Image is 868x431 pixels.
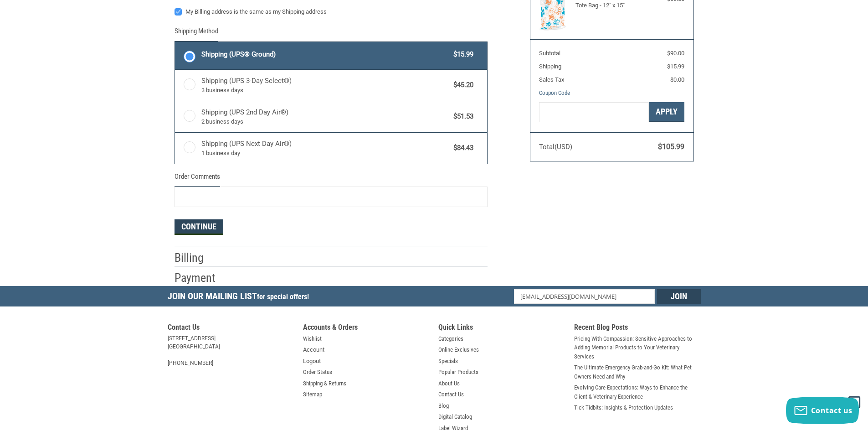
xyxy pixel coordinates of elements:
[201,139,449,158] span: Shipping (UPS Next Day Air®)
[574,383,701,401] a: Evolving Care Expectations: Ways to Enhance the Client & Veterinary Experience
[303,334,322,343] a: Wishlist
[201,117,449,126] span: 2 business days
[201,49,449,60] span: Shipping (UPS® Ground)
[539,102,649,123] input: Gift Certificate or Coupon Code
[168,323,294,334] h5: Contact Us
[438,412,472,421] a: Digital Catalog
[175,250,228,265] h2: Billing
[438,368,478,377] a: Popular Products
[574,363,701,381] a: The Ultimate Emergency Grab-and-Go Kit: What Pet Owners Need and Why
[201,107,449,126] span: Shipping (UPS 2nd Day Air®)
[201,149,449,158] span: 1 business day
[303,323,430,334] h5: Accounts & Orders
[649,102,684,123] button: Apply
[438,379,460,388] a: About Us
[438,323,565,334] h5: Quick Links
[449,143,474,153] span: $84.43
[574,403,673,412] a: Tick Tidbits: Insights & Protection Updates
[438,345,479,354] a: Online Exclusives
[175,270,228,286] h2: Payment
[201,76,449,95] span: Shipping (UPS 3-Day Select®)
[658,142,684,151] span: $105.99
[303,390,322,399] a: Sitemap
[438,357,458,366] a: Specials
[811,405,853,415] span: Contact us
[786,397,859,424] button: Contact us
[539,50,560,57] span: Subtotal
[168,334,294,367] address: [STREET_ADDRESS] [GEOGRAPHIC_DATA] [PHONE_NUMBER]
[657,289,701,304] input: Join
[574,323,701,334] h5: Recent Blog Posts
[670,76,684,83] span: $0.00
[539,89,570,96] a: Coupon Code
[201,86,449,95] span: 3 business days
[667,50,684,57] span: $90.00
[449,111,474,122] span: $51.53
[539,76,564,83] span: Sales Tax
[438,390,464,399] a: Contact Us
[438,401,449,410] a: Blog
[168,286,313,309] h5: Join Our Mailing List
[175,26,218,41] legend: Shipping Method
[449,49,474,60] span: $15.99
[175,8,488,16] label: My Billing address is the same as my Shipping address
[539,143,572,151] span: Total (USD)
[257,292,309,301] span: for special offers!
[303,357,321,366] a: Logout
[539,63,561,70] span: Shipping
[175,171,220,187] legend: Order Comments
[303,345,324,354] a: Account
[667,63,684,70] span: $15.99
[303,368,332,377] a: Order Status
[175,219,223,235] button: Continue
[438,334,463,343] a: Categories
[514,289,655,304] input: Email
[303,379,346,388] a: Shipping & Returns
[449,80,474,90] span: $45.20
[574,334,701,361] a: Pricing With Compassion: Sensitive Approaches to Adding Memorial Products to Your Veterinary Serv...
